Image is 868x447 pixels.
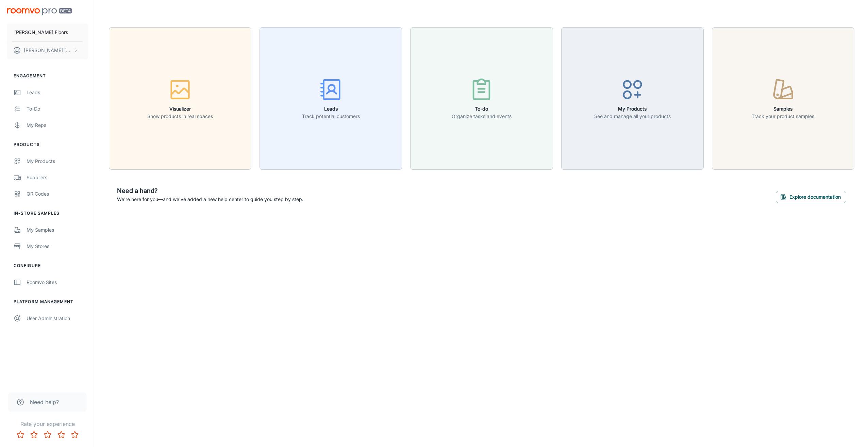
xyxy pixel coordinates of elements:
[776,193,846,200] a: Explore documentation
[27,121,88,129] div: My Reps
[452,105,512,113] h6: To-do
[561,95,704,101] a: My ProductsSee and manage all your products
[14,29,68,36] p: [PERSON_NAME] Floors
[260,95,402,101] a: LeadsTrack potential customers
[109,27,251,170] button: VisualizerShow products in real spaces
[712,95,854,101] a: SamplesTrack your product samples
[561,27,704,170] button: My ProductsSee and manage all your products
[147,113,213,120] p: Show products in real spaces
[752,105,814,113] h6: Samples
[452,113,512,120] p: Organize tasks and events
[27,174,88,181] div: Suppliers
[594,105,671,113] h6: My Products
[7,8,72,15] img: Roomvo PRO Beta
[594,113,671,120] p: See and manage all your products
[260,27,402,170] button: LeadsTrack potential customers
[27,158,88,165] div: My Products
[776,191,846,203] button: Explore documentation
[27,105,88,113] div: To-do
[752,113,814,120] p: Track your product samples
[302,113,360,120] p: Track potential customers
[302,105,360,113] h6: Leads
[7,23,88,41] button: [PERSON_NAME] Floors
[147,105,213,113] h6: Visualizer
[27,89,88,96] div: Leads
[27,190,88,198] div: QR Codes
[117,196,303,203] p: We're here for you—and we've added a new help center to guide you step by step.
[27,226,88,234] div: My Samples
[712,27,854,170] button: SamplesTrack your product samples
[7,42,88,59] button: [PERSON_NAME] [PERSON_NAME]
[410,95,553,101] a: To-doOrganize tasks and events
[24,47,72,54] p: [PERSON_NAME] [PERSON_NAME]
[410,27,553,170] button: To-doOrganize tasks and events
[117,186,303,196] h6: Need a hand?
